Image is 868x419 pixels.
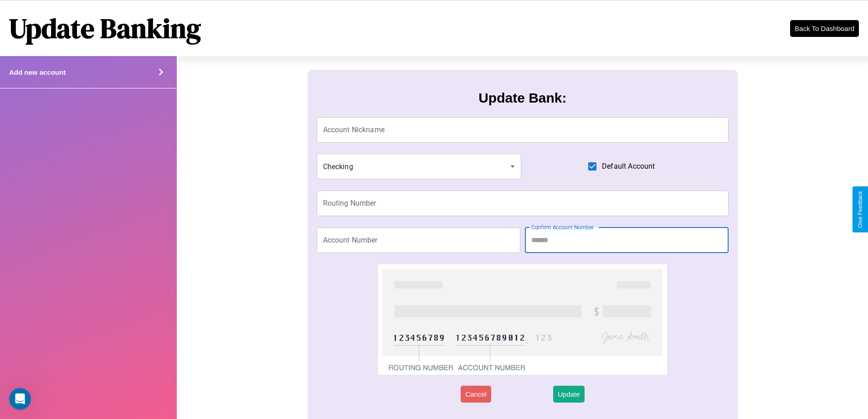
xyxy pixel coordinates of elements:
[857,191,863,228] div: Give Feedback
[317,154,522,179] div: Checking
[461,386,491,403] button: Cancel
[602,161,655,172] span: Default Account
[553,386,584,403] button: Update
[9,10,201,47] h1: Update Banking
[478,90,566,106] h3: Update Bank:
[9,68,66,76] h4: Add new account
[790,20,859,37] button: Back To Dashboard
[378,264,667,375] img: check
[531,223,594,231] label: Confirm Account Number
[9,388,31,410] iframe: Intercom live chat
